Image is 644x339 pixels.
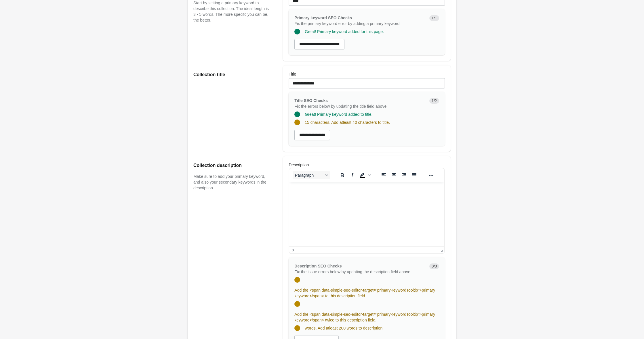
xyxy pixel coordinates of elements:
[305,120,390,125] span: 15 characters. Add atleast 40 characters to title.
[429,15,439,21] span: 1/1
[294,288,435,298] span: Add the <span data-simple-seo-editor-target="primaryKeywordTooltip">primary keyword</span> to thi...
[289,182,444,246] iframe: Rich Text Area
[389,171,399,179] button: Align center
[294,312,435,322] span: Add the <span data-simple-seo-editor-target="primaryKeywordTooltip">primary keyword</span> twice ...
[294,269,425,275] p: Fix the issue errors below by updating the description field above.
[289,71,296,77] label: Title
[295,173,323,178] span: Paragraph
[409,171,419,179] button: Justify
[399,171,409,179] button: Align right
[193,174,271,191] p: Make sure to add your primary keyword, and also your secondary keywords in the description.
[429,263,439,269] span: 0/3
[193,71,271,78] h2: Collection title
[347,171,357,179] button: Italic
[291,248,294,252] div: p
[294,103,425,109] p: Fix the errors below by updating the title field above.
[193,162,271,169] h2: Collection description
[429,98,439,104] span: 1/2
[426,171,436,179] button: Reveal or hide additional toolbar items
[357,171,372,179] div: Background color
[294,264,342,268] span: Description SEO Checks
[293,171,330,179] button: Blocks
[438,246,444,253] div: Press the Up and Down arrow keys to resize the editor.
[379,171,389,179] button: Align left
[305,29,384,34] span: Great! Primary keyword added for this page.
[305,326,384,330] span: words. Add atleast 200 words to description.
[294,16,352,20] span: Primary keyword SEO Checks
[337,171,347,179] button: Bold
[294,21,425,26] p: Fix the primary keyword error by adding a primary keyword.
[294,98,328,103] span: Title SEO Checks
[305,112,372,117] span: Great! Primary keyword added to title.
